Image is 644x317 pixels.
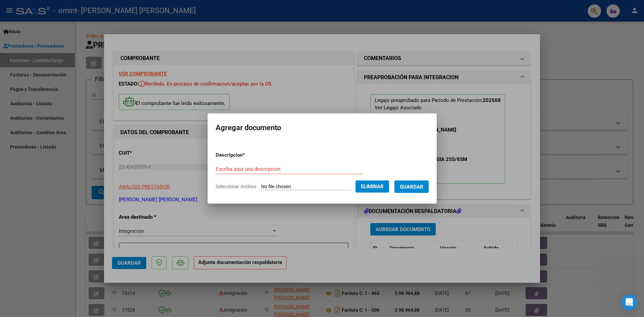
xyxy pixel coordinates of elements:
[216,184,256,189] span: Seleccionar Archivo
[356,180,389,193] button: Eliminar
[216,121,429,134] h2: Agregar documento
[400,184,423,190] span: Guardar
[216,151,280,159] p: Descripcion
[394,180,429,193] button: Guardar
[361,183,384,190] span: Eliminar
[621,294,637,310] div: Open Intercom Messenger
